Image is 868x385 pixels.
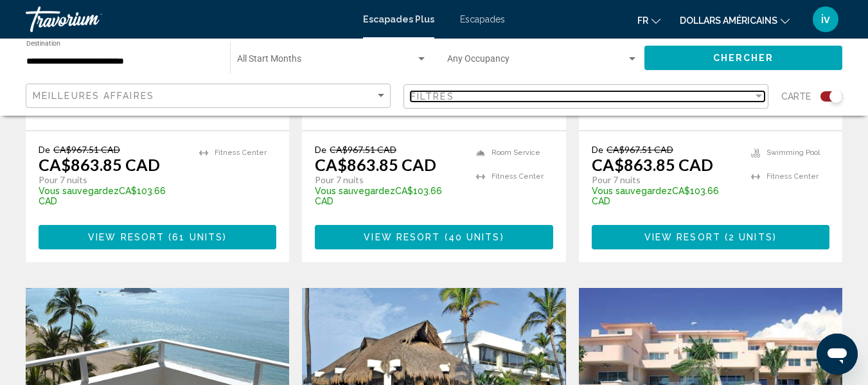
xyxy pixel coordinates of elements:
[26,6,350,32] a: Travorium
[637,15,648,26] font: fr
[315,186,395,196] span: Vous sauvegardez
[460,14,505,24] a: Escapades
[39,155,160,174] p: CA$863.85 CAD
[164,233,227,243] span: ( )
[809,6,842,33] button: Menu utilisateur
[39,144,50,155] span: De
[592,144,603,155] span: De
[713,53,774,64] span: Chercher
[680,15,777,26] font: dollars américains
[172,233,223,243] span: 61 units
[53,144,120,155] span: CA$967.51 CAD
[592,225,829,249] button: View Resort(2 units)
[680,11,790,30] button: Changer de devise
[821,12,830,26] font: iv
[721,233,777,243] span: ( )
[330,144,396,155] span: CA$967.51 CAD
[766,148,820,157] span: Swimming Pool
[607,144,673,155] span: CA$967.51 CAD
[215,148,267,157] span: Fitness Center
[39,186,186,206] p: CA$103.66 CAD
[39,186,119,196] span: Vous sauvegardez
[729,233,773,243] span: 2 units
[315,144,326,155] span: De
[592,186,672,196] span: Vous sauvegardez
[315,155,436,174] p: CA$863.85 CAD
[39,225,276,249] button: View Resort(61 units)
[315,174,463,186] p: Pour 7 nuits
[33,91,154,101] span: Meilleures affaires
[817,334,858,375] iframe: Bouton de lancement de la fenêtre de messagerie
[315,186,463,206] p: CA$103.66 CAD
[637,11,660,30] button: Changer de langue
[644,46,842,69] button: Chercher
[88,233,164,243] span: View Resort
[315,225,553,249] button: View Resort(40 units)
[492,172,544,181] span: Fitness Center
[592,174,738,186] p: Pour 7 nuits
[644,233,721,243] span: View Resort
[364,233,440,243] span: View Resort
[39,174,186,186] p: Pour 7 nuits
[411,91,454,102] span: Filtres
[440,233,504,243] span: ( )
[766,172,819,181] span: Fitness Center
[403,84,768,110] button: Filter
[592,155,713,174] p: CA$863.85 CAD
[448,233,500,243] span: 40 units
[592,186,738,206] p: CA$103.66 CAD
[33,91,387,102] mat-select: Sort by
[781,87,811,105] span: Carte
[492,148,540,157] span: Room Service
[363,14,434,24] a: Escapades Plus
